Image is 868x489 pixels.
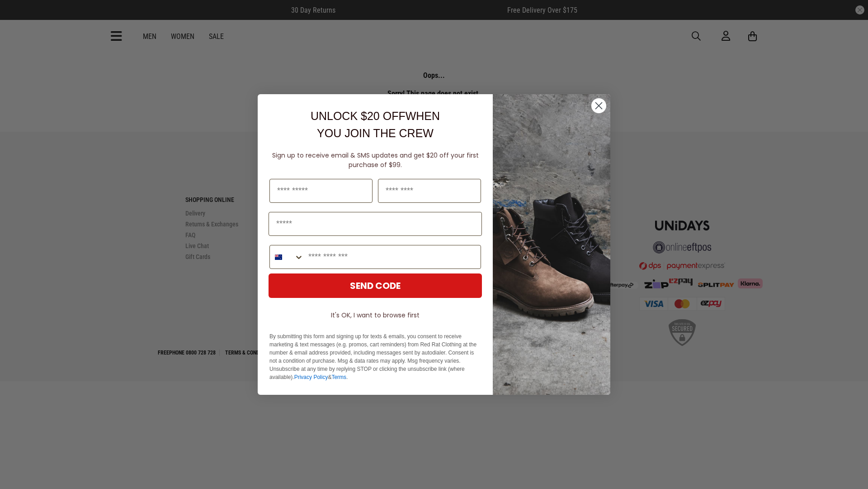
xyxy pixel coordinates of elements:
a: Terms [331,374,346,380]
button: It's OK, I want to browse first [269,307,482,323]
a: Privacy Policy [294,374,328,380]
span: WHEN [406,110,440,122]
button: Open LiveChat chat widget [7,4,34,31]
img: f7662613-148e-4c88-9575-6c6b5b55a647.jpeg [493,94,610,395]
p: By submitting this form and signing up for texts & emails, you consent to receive marketing & tex... [269,332,481,381]
span: YOU JOIN THE CREW [317,127,434,139]
input: Email [269,212,482,236]
button: Close dialog [591,98,607,114]
input: First Name [269,179,373,203]
img: New Zealand [275,254,282,261]
span: Sign up to receive email & SMS updates and get $20 off your first purchase of $99. [272,151,479,169]
span: UNLOCK $20 OFF [311,110,406,122]
button: Search Countries [270,245,304,268]
button: SEND CODE [269,273,482,298]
